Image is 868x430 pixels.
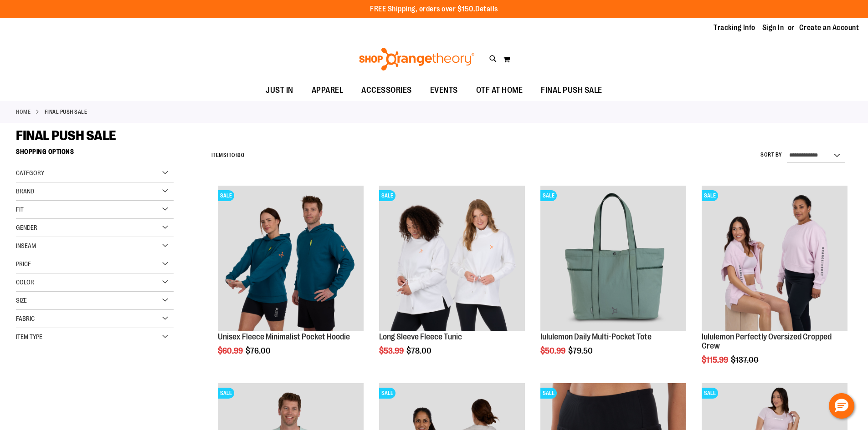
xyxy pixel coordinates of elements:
[218,388,234,399] span: SALE
[379,186,525,333] a: Product image for Fleece Long SleeveSALE
[731,355,760,364] span: $137.00
[702,186,847,331] img: lululemon Perfectly Oversized Cropped Crew
[702,186,847,333] a: lululemon Perfectly Oversized Cropped CrewSALE
[312,80,344,101] span: APPAREL
[540,186,686,331] img: lululemon Daily Multi-Pocket Tote
[532,80,611,101] a: FINAL PUSH SALE
[406,346,433,355] span: $78.00
[702,355,729,364] span: $115.99
[218,186,364,333] a: Unisex Fleece Minimalist Pocket HoodieSALE
[16,242,36,249] span: Inseam
[16,128,116,143] span: FINAL PUSH SALE
[540,186,686,333] a: lululemon Daily Multi-Pocket ToteSALE
[536,181,691,379] div: product
[213,181,368,379] div: product
[16,224,37,231] span: Gender
[697,181,852,387] div: product
[568,346,594,355] span: $79.50
[541,80,602,101] span: FINAL PUSH SALE
[16,297,27,304] span: Size
[702,190,718,201] span: SALE
[702,388,718,399] span: SALE
[218,186,364,331] img: Unisex Fleece Minimalist Pocket Hoodie
[45,108,87,116] strong: FINAL PUSH SALE
[702,332,832,350] a: lululemon Perfectly Oversized Cropped Crew
[16,260,31,268] span: Price
[540,190,557,201] span: SALE
[352,80,421,101] a: ACCESSORIES
[540,332,652,341] a: lululemon Daily Multi-Pocket Tote
[218,332,350,341] a: Unisex Fleece Minimalist Pocket Hoodie
[540,388,557,399] span: SALE
[476,80,523,101] span: OTF AT HOME
[379,186,525,331] img: Product image for Fleece Long Sleeve
[370,4,498,15] p: FREE Shipping, orders over $150.
[246,346,272,355] span: $76.00
[421,80,467,101] a: EVENTS
[16,333,42,340] span: Item Type
[375,181,529,379] div: product
[379,346,405,355] span: $53.99
[266,80,293,101] span: JUST IN
[361,80,412,101] span: ACCESSORIES
[211,148,245,162] h2: Items to
[257,80,303,101] a: JUST IN
[16,278,34,286] span: Color
[303,80,353,101] a: APPAREL
[16,108,31,116] a: Home
[16,206,24,213] span: Fit
[760,151,782,159] label: Sort By
[430,80,458,101] span: EVENTS
[226,152,229,158] span: 1
[218,190,234,201] span: SALE
[475,5,498,13] a: Details
[16,144,174,164] strong: Shopping Options
[236,152,245,158] span: 180
[714,23,755,33] a: Tracking Info
[379,388,395,399] span: SALE
[16,315,35,322] span: Fabric
[379,332,462,341] a: Long Sleeve Fleece Tunic
[358,48,476,71] img: Shop Orangetheory
[379,190,395,201] span: SALE
[218,346,244,355] span: $60.99
[16,169,44,177] span: Category
[762,23,784,33] a: Sign In
[829,393,854,419] button: Hello, have a question? Let’s chat.
[799,23,859,33] a: Create an Account
[16,187,34,195] span: Brand
[467,80,532,101] a: OTF AT HOME
[540,346,567,355] span: $50.99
